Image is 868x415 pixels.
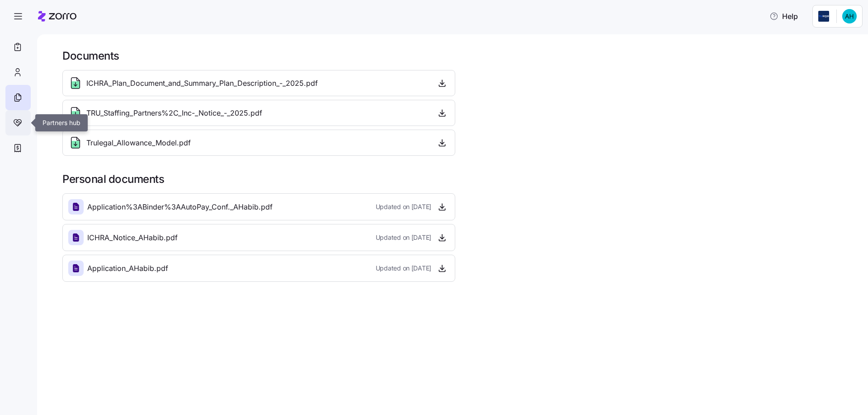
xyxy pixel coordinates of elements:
span: TRU_Staffing_Partners%2C_Inc-_Notice_-_2025.pdf [86,107,262,119]
span: Updated on [DATE] [376,233,431,242]
h1: Documents [62,49,855,63]
span: Trulegal_Allowance_Model.pdf [86,137,191,149]
img: 45f201e2ad2b642423d20c70983d1a26 [842,9,857,23]
span: Updated on [DATE] [376,264,431,273]
span: ICHRA_Plan_Document_and_Summary_Plan_Description_-_2025.pdf [86,78,318,89]
span: Help [769,11,798,22]
span: ICHRA_Notice_AHabib.pdf [87,232,178,243]
span: Updated on [DATE] [376,202,431,211]
button: Help [762,7,805,25]
h1: Personal documents [62,172,855,186]
img: Employer logo [818,11,829,22]
span: Application_AHabib.pdf [87,263,168,274]
span: Application%3ABinder%3AAutoPay_Conf._AHabib.pdf [87,201,273,213]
